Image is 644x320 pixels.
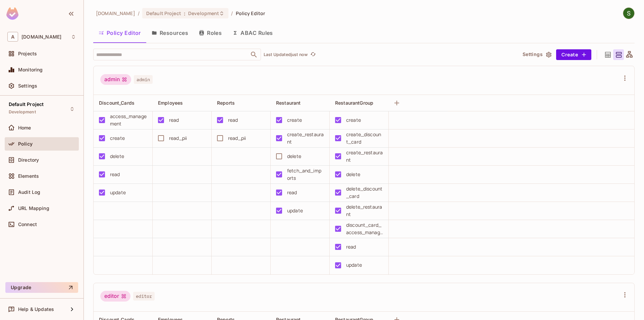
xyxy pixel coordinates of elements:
[287,153,301,160] div: delete
[346,149,383,164] div: create_restaurant
[236,10,265,16] span: Policy Editor
[100,74,131,85] div: admin
[287,116,302,124] div: create
[227,24,278,41] button: ABAC Rules
[309,51,317,59] button: refresh
[276,100,301,106] span: Restaurant
[217,100,235,106] span: Reports
[346,171,360,178] div: delete
[6,7,18,20] img: SReyMgAAAABJRU5ErkJggg==
[264,52,308,57] p: Last Updated just now
[346,116,361,124] div: create
[99,100,135,106] span: Discount_Cards
[18,157,39,163] span: Directory
[133,292,155,301] span: editor
[194,24,227,41] button: Roles
[18,307,54,312] span: Help & Updates
[346,221,383,236] div: discount_card_access_management
[228,135,246,142] div: read_pii
[9,102,44,107] span: Default Project
[110,135,125,142] div: create
[7,32,18,42] span: A
[146,10,181,16] span: Default Project
[21,34,61,40] span: Workspace: allerin.com
[287,131,324,146] div: create_restaurant
[18,173,39,179] span: Elements
[346,131,383,146] div: create_discount_card
[346,243,356,251] div: read
[110,171,120,178] div: read
[110,113,147,127] div: access_management
[556,49,591,60] button: Create
[346,185,383,200] div: delete_discount_card
[18,222,37,227] span: Connect
[18,67,43,72] span: Monitoring
[18,141,33,147] span: Policy
[346,203,383,218] div: delete_restaurant
[520,49,553,60] button: Settings
[158,100,183,106] span: Employees
[308,51,317,59] span: Click to refresh data
[623,8,634,19] img: Shakti Seniyar
[169,135,187,142] div: read_pii
[287,207,303,214] div: update
[310,51,316,58] span: refresh
[249,50,259,59] button: Open
[110,153,124,160] div: delete
[18,83,37,89] span: Settings
[169,116,179,124] div: read
[100,291,130,302] div: editor
[18,51,37,56] span: Projects
[18,190,40,195] span: Audit Log
[228,116,238,124] div: read
[335,100,373,106] span: RestaurantGroup
[5,282,78,293] button: Upgrade
[134,75,153,84] span: admin
[287,189,297,196] div: read
[110,189,126,196] div: update
[9,109,36,115] span: Development
[346,261,362,269] div: update
[96,10,135,16] span: the active workspace
[183,11,186,16] span: :
[18,125,31,130] span: Home
[93,24,146,41] button: Policy Editor
[287,167,324,182] div: fetch_and_imports
[18,206,49,211] span: URL Mapping
[138,10,140,16] li: /
[188,10,219,16] span: Development
[146,24,194,41] button: Resources
[231,10,233,16] li: /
